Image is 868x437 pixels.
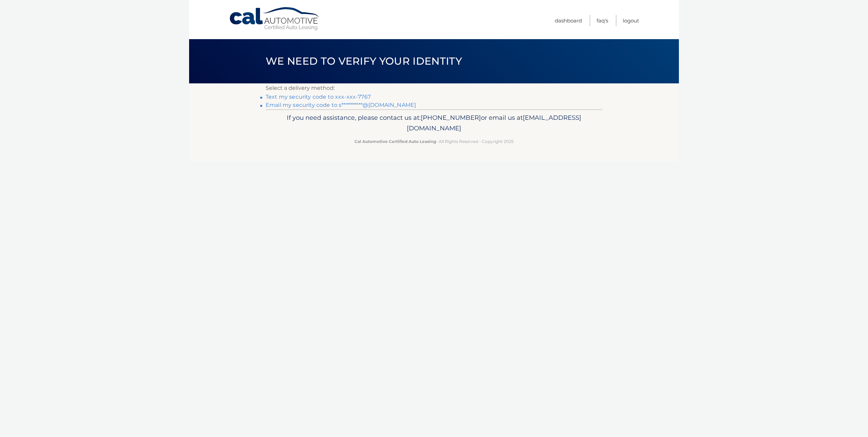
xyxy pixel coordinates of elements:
[421,114,481,122] span: [PHONE_NUMBER]
[229,7,321,31] a: Cal Automotive
[266,94,371,100] a: Text my security code to xxx-xxx-7767
[623,15,639,26] a: Logout
[266,55,462,67] span: We need to verify your identity
[266,83,602,93] p: Select a delivery method:
[270,112,598,134] p: If you need assistance, please contact us at: or email us at
[354,139,436,144] strong: Cal Automotive Certified Auto Leasing
[555,15,582,26] a: Dashboard
[597,15,608,26] a: FAQ's
[270,138,598,145] p: - All Rights Reserved - Copyright 2025
[266,102,416,108] a: Email my security code to s**********@[DOMAIN_NAME]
